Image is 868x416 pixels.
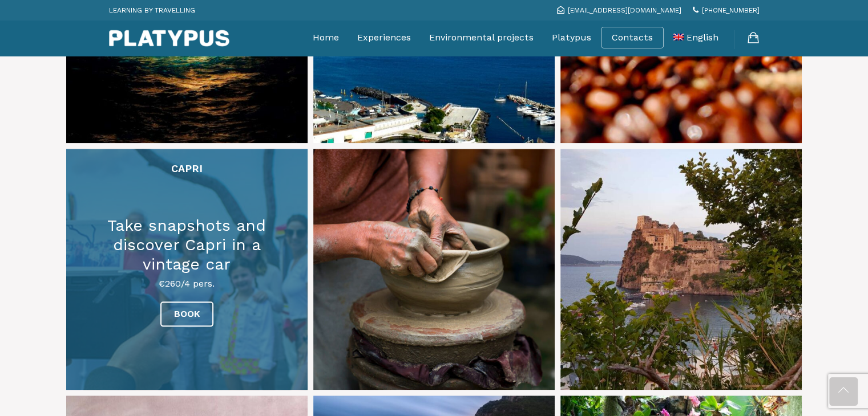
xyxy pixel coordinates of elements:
a: Experiences [357,23,411,52]
a: Environmental projects [429,23,534,52]
a: English [673,23,718,52]
a: Platypus [552,23,591,52]
span: [EMAIL_ADDRESS][DOMAIN_NAME] [568,6,681,14]
a: Contacts [612,32,653,43]
a: [PHONE_NUMBER] [693,6,760,14]
img: Platypus [109,30,229,47]
span: [PHONE_NUMBER] [702,6,760,14]
a: Home [313,23,339,52]
span: English [687,32,718,43]
p: LEARNING BY TRAVELLING [109,3,195,18]
a: [EMAIL_ADDRESS][DOMAIN_NAME] [557,6,681,14]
